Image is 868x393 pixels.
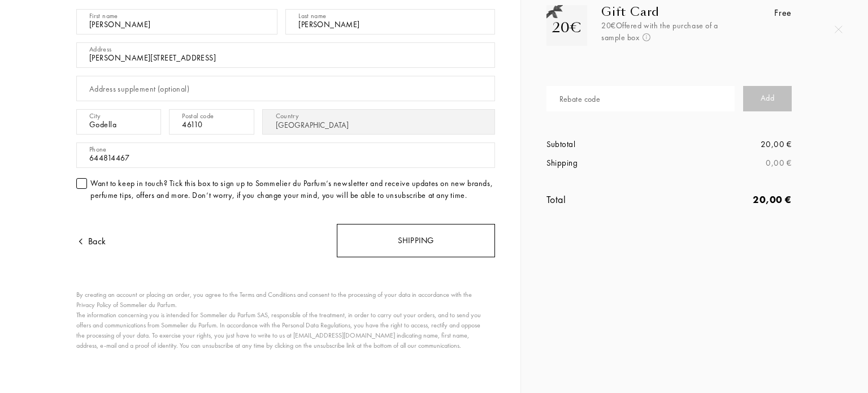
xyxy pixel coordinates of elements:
div: Last name [298,11,326,21]
div: Shipping [337,224,495,257]
div: Back [76,235,106,248]
div: Postal code [182,111,214,121]
div: 20€ Offered with the purchase of a sample box [601,20,730,44]
div: 20€ [552,18,581,38]
div: First name [89,11,118,21]
div: Want to keep in touch? Tick this box to sign up to Sommelier du Parfum’s newsletter and receive u... [90,178,495,201]
div: Gift Card [601,5,730,19]
div: Address [89,44,112,54]
div: 20,00 € [669,138,792,151]
div: Subtotal [546,138,669,151]
img: quit_onboard.svg [835,25,843,33]
div: By creating an account or placing an order, you agree to the Terms and Conditions and consent to ... [76,290,489,351]
div: Country [276,111,300,121]
div: Shipping [546,157,669,170]
img: gift_n.png [546,5,563,19]
div: Address supplement (optional) [89,83,189,95]
div: 20,00 € [669,192,792,207]
div: Total [546,192,669,207]
div: Phone [89,144,107,154]
div: Add [743,86,792,111]
div: City [89,111,101,121]
div: 0,00 € [669,157,792,170]
img: info_voucher.png [643,33,650,41]
div: Rebate code [559,93,601,105]
img: arrow.png [76,237,85,246]
div: Free [774,6,792,20]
